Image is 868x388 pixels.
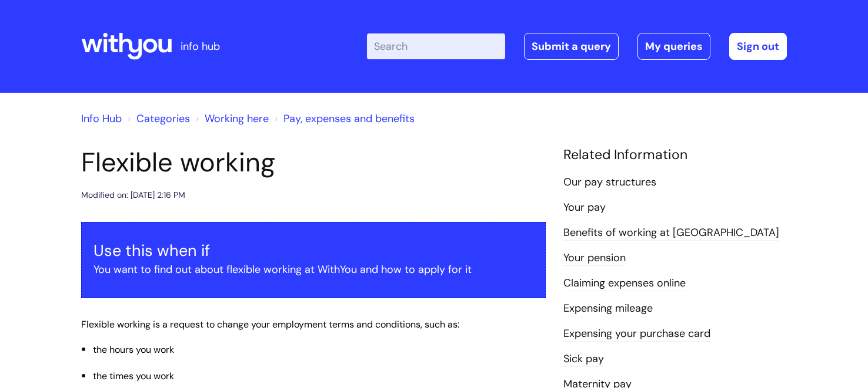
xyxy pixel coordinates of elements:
a: Expensing mileage [563,301,653,316]
a: Your pay [563,200,606,215]
span: Flexible working is a request to change your employment terms and conditions, such as: [81,318,459,330]
h4: Related Information [563,147,787,163]
a: Claiming expenses online [563,276,686,291]
li: Working here [193,109,269,128]
a: Benefits of working at [GEOGRAPHIC_DATA] [563,225,779,241]
a: Categories [136,112,190,126]
a: Your pension [563,251,626,266]
div: Modified on: [DATE] 2:16 PM [81,188,185,203]
h3: Use this when if [94,241,533,260]
a: Our pay structures [563,175,656,190]
span: the times you work [93,370,174,382]
a: Sick pay [563,352,604,367]
a: Pay, expenses and benefits [283,112,415,126]
input: Search [367,33,505,59]
a: Sign out [729,33,787,60]
span: the hours you work [93,343,174,356]
a: Submit a query [524,33,619,60]
div: | - [367,33,787,60]
a: Info Hub [81,112,122,126]
a: Working here [205,112,269,126]
p: You want to find out about flexible working at WithYou and how to apply for it [94,260,533,279]
li: Pay, expenses and benefits [272,109,415,128]
h1: Flexible working [81,147,546,178]
p: info hub [181,37,220,56]
a: My queries [637,33,710,60]
li: Solution home [125,109,190,128]
a: Expensing your purchase card [563,326,710,342]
